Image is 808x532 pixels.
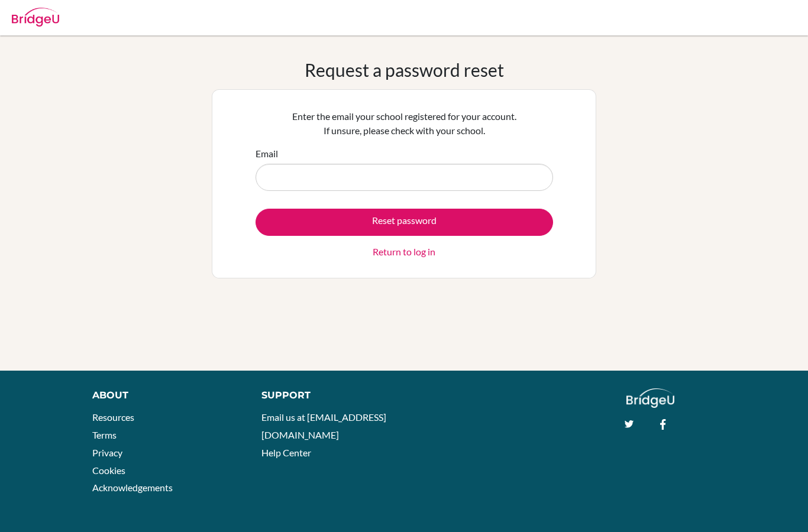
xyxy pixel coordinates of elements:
[373,245,435,259] a: Return to log in
[256,109,553,138] p: Enter the email your school registered for your account. If unsure, please check with your school.
[12,8,59,27] img: Bridge-U
[256,147,278,161] label: Email
[92,429,117,440] a: Terms
[261,388,392,403] div: Support
[261,447,311,458] a: Help Center
[256,209,553,236] button: Reset password
[92,482,173,493] a: Acknowledgements
[92,465,125,476] a: Cookies
[305,59,504,80] h1: Request a password reset
[92,411,134,423] a: Resources
[261,411,386,440] a: Email us at [EMAIL_ADDRESS][DOMAIN_NAME]
[92,388,235,403] div: About
[92,447,122,458] a: Privacy
[626,388,674,408] img: logo_white@2x-f4f0deed5e89b7ecb1c2cc34c3e3d731f90f0f143d5ea2071677605dd97b5244.png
